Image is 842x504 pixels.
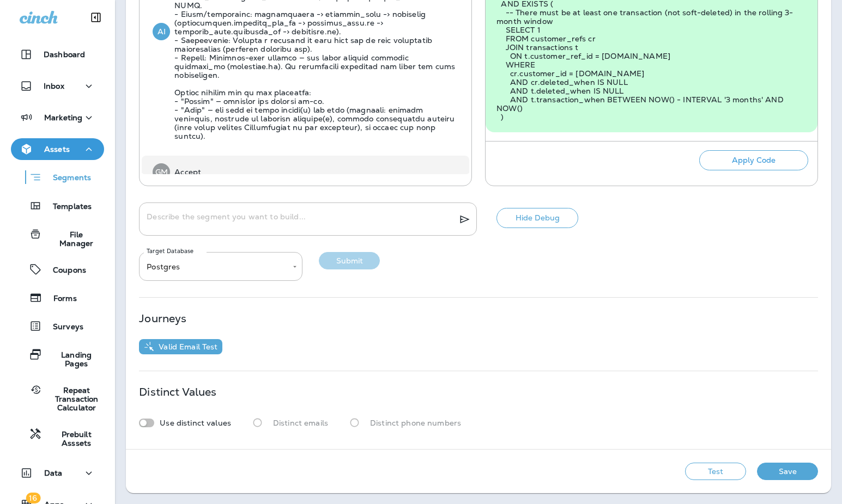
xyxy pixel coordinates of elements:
[11,462,104,484] button: Data
[160,419,231,427] p: Use distinct values
[11,165,104,189] button: Segments
[42,202,92,212] p: Templates
[42,173,91,184] p: Segments
[42,266,86,276] p: Coupons
[81,7,111,28] button: Collapse Sidebar
[11,422,104,452] button: Prebuilt Asssets
[174,168,201,176] span: Accept
[11,223,104,253] button: File Manager
[139,388,216,396] p: Distinct Values
[44,469,63,477] p: Data
[11,138,104,160] button: Assets
[42,230,100,248] p: File Manager
[319,252,380,269] button: Submit
[11,315,104,337] button: Surveys
[139,252,302,281] div: Postgres
[11,286,104,309] button: Forms
[757,463,818,480] button: Save
[139,339,222,354] button: Valid Email Test
[11,75,104,97] button: Inbox
[43,294,77,304] p: Forms
[44,50,85,59] p: Dashboard
[154,342,217,351] p: Valid Email Test
[153,23,170,40] div: AI Response
[11,378,104,417] button: Repeat Transaction Calculator
[42,351,100,368] p: Landing Pages
[153,163,170,181] div: Girish Manwani
[42,430,100,447] p: Prebuilt Asssets
[11,194,104,217] button: Templates
[11,258,104,281] button: Coupons
[11,343,104,373] button: Landing Pages
[685,463,746,480] button: Test
[11,44,104,65] button: Dashboard
[42,322,83,333] p: Surveys
[44,145,70,153] p: Assets
[43,386,100,412] p: Repeat Transaction Calculator
[26,493,40,503] span: 16
[44,82,64,90] p: Inbox
[11,107,104,128] button: Marketing
[44,113,82,122] p: Marketing
[139,314,186,323] p: Journeys
[370,419,461,427] p: Distinct phone numbers
[699,150,808,170] button: Apply Code
[273,419,328,427] p: Distinct emails
[496,208,578,228] button: Hide Debug
[147,247,193,255] label: Target Database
